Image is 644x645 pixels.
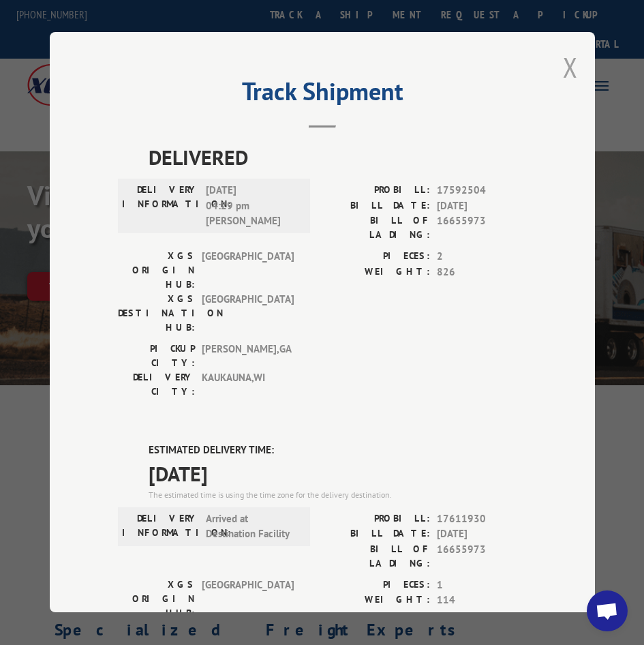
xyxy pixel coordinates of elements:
[322,542,430,571] label: BILL OF LADING:
[587,590,628,631] div: Open chat
[437,592,527,608] span: 114
[437,265,527,280] span: 826
[118,577,195,620] label: XGS ORIGIN HUB:
[202,342,294,370] span: [PERSON_NAME] , GA
[437,183,527,198] span: 17592504
[322,511,430,527] label: PROBILL:
[322,265,430,280] label: WEIGHT:
[149,489,527,501] div: The estimated time is using the time zone for the delivery destination.
[149,442,527,458] label: ESTIMATED DELIVERY TIME:
[322,249,430,265] label: PIECES:
[202,249,294,292] span: [GEOGRAPHIC_DATA]
[437,249,527,265] span: 2
[437,213,527,242] span: 16655973
[322,526,430,542] label: BILL DATE:
[437,526,527,542] span: [DATE]
[118,342,195,370] label: PICKUP CITY:
[118,370,195,399] label: DELIVERY CITY:
[118,292,195,335] label: XGS DESTINATION HUB:
[122,183,199,229] label: DELIVERY INFORMATION:
[202,577,294,620] span: [GEOGRAPHIC_DATA]
[149,142,527,172] span: DELIVERED
[118,249,195,292] label: XGS ORIGIN HUB:
[437,577,527,593] span: 1
[322,183,430,198] label: PROBILL:
[149,458,527,489] span: [DATE]
[322,592,430,608] label: WEIGHT:
[206,183,298,229] span: [DATE] 04:29 pm [PERSON_NAME]
[322,213,430,242] label: BILL OF LADING:
[563,49,578,85] button: Close modal
[437,511,527,527] span: 17611930
[202,370,294,399] span: KAUKAUNA , WI
[437,198,527,214] span: [DATE]
[322,577,430,593] label: PIECES:
[322,198,430,214] label: BILL DATE:
[206,511,298,542] span: Arrived at Destination Facility
[118,82,527,108] h2: Track Shipment
[122,511,199,542] label: DELIVERY INFORMATION:
[437,542,527,571] span: 16655973
[202,292,294,335] span: [GEOGRAPHIC_DATA]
